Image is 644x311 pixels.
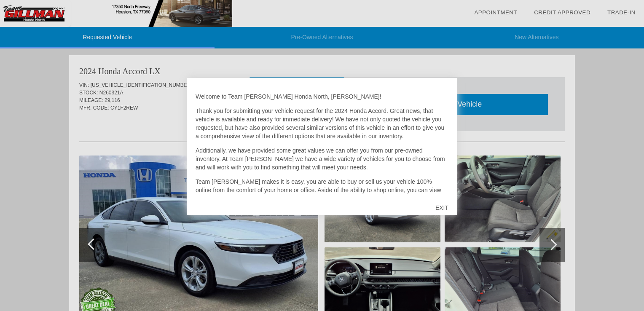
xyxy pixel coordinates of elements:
[196,177,448,220] p: Team [PERSON_NAME] makes it is easy, you are able to buy or sell us your vehicle 100% online from...
[196,107,448,140] p: Thank you for submitting your vehicle request for the 2024 Honda Accord. Great news, that vehicle...
[534,9,590,16] a: Credit Approved
[196,146,448,172] p: Additionally, we have provided some great values we can offer you from our pre-owned inventory. A...
[196,92,448,101] p: Welcome to Team [PERSON_NAME] Honda North, [PERSON_NAME]!
[607,9,636,16] a: Trade-In
[474,9,517,16] a: Appointment
[427,195,457,220] div: EXIT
